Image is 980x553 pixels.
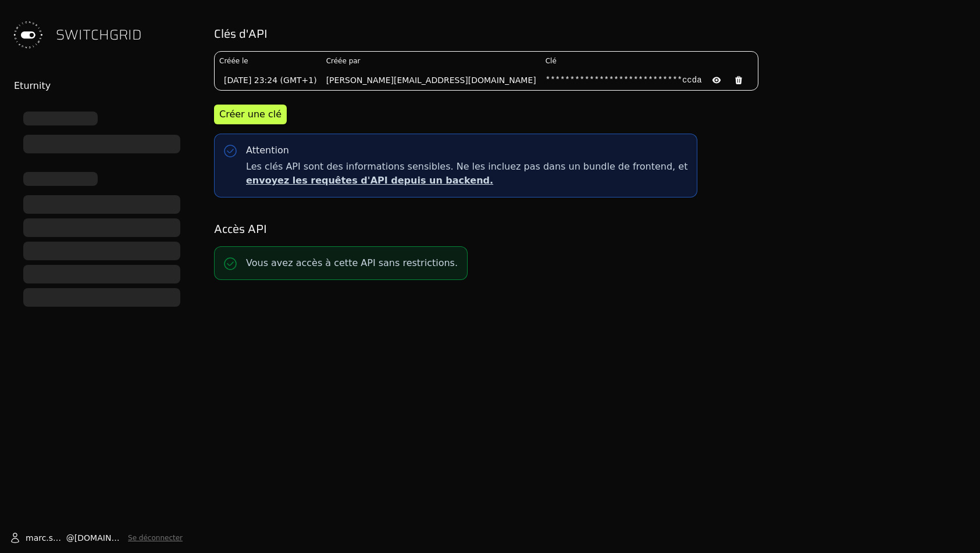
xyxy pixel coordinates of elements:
p: Vous avez accès à cette API sans restrictions. [246,256,458,270]
div: Attention [246,143,289,157]
span: SWITCHGRID [56,26,142,44]
span: @ [66,532,74,544]
button: Créer une clé [214,105,287,124]
img: Switchgrid Logo [9,16,47,53]
span: marc.spescha [26,532,66,544]
button: Se déconnecter [128,533,183,543]
span: [DOMAIN_NAME] [74,532,123,544]
th: Clé [541,52,758,70]
span: Les clés API sont des informations sensibles. Ne les incluez pas dans un bundle de frontend, et [246,160,687,188]
td: [DATE] 23:24 (GMT+1) [215,70,322,90]
td: [PERSON_NAME][EMAIL_ADDRESS][DOMAIN_NAME] [322,70,541,90]
div: Eturnity [14,79,192,93]
p: envoyez les requêtes d'API depuis un backend. [246,174,687,188]
th: Créée le [215,52,322,70]
h2: Accès API [214,221,964,237]
div: Créer une clé [219,107,281,121]
h2: Clés d'API [214,26,964,42]
th: Créée par [322,52,541,70]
